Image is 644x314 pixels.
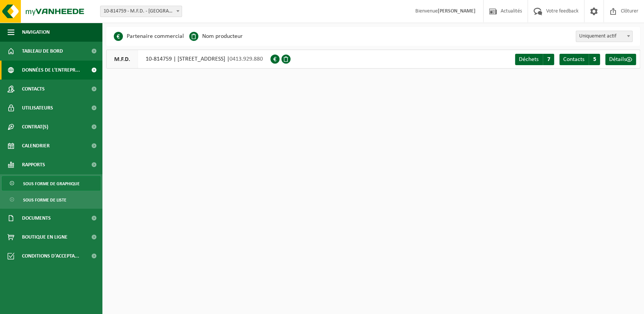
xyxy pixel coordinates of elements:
[22,136,50,155] span: Calendrier
[106,50,270,69] div: 10-814759 | [STREET_ADDRESS] |
[23,177,80,191] span: Sous forme de graphique
[189,31,243,42] li: Nom producteur
[22,209,51,228] span: Documents
[589,54,600,65] span: 5
[101,6,182,17] span: 10-814759 - M.F.D. - CARNIÈRES
[576,31,633,42] span: Uniquement actif
[605,54,636,65] a: Détails
[22,23,50,42] span: Navigation
[22,117,48,136] span: Contrat(s)
[519,56,539,62] span: Déchets
[22,61,80,80] span: Données de l'entrepr...
[609,56,626,62] span: Détails
[229,56,263,62] span: 0413.929.880
[22,247,79,266] span: Conditions d'accepta...
[2,192,101,207] a: Sous forme de liste
[22,98,53,117] span: Utilisateurs
[114,31,184,42] li: Partenaire commercial
[22,155,45,174] span: Rapports
[22,42,63,61] span: Tableau de bord
[107,50,138,68] span: M.F.D.
[576,31,632,42] span: Uniquement actif
[515,54,554,65] a: Déchets 7
[559,54,600,65] a: Contacts 5
[563,56,584,62] span: Contacts
[543,54,554,65] span: 7
[23,193,66,207] span: Sous forme de liste
[22,80,45,98] span: Contacts
[438,8,476,14] strong: [PERSON_NAME]
[22,228,68,247] span: Boutique en ligne
[2,176,101,191] a: Sous forme de graphique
